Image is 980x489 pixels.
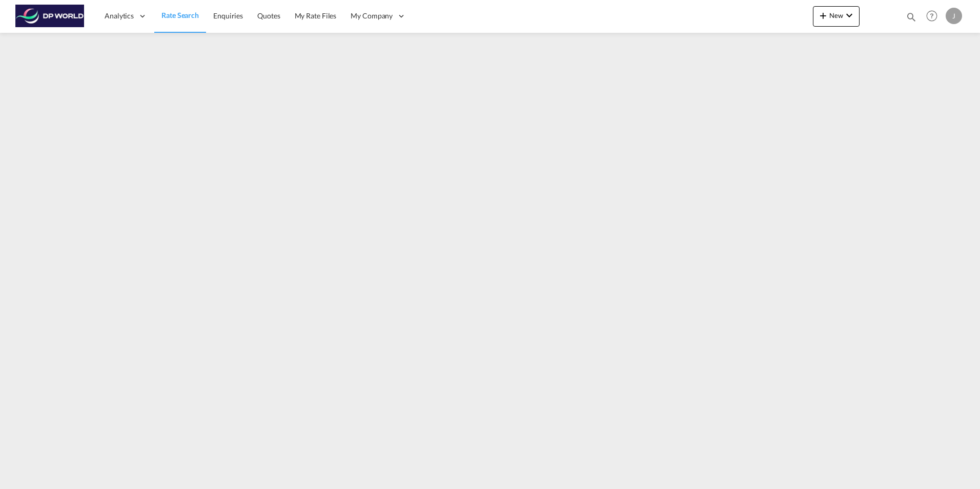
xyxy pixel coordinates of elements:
button: icon-plus 400-fgNewicon-chevron-down [813,6,860,27]
div: icon-magnify [906,11,917,27]
span: New [817,11,855,19]
span: My Rate Files [295,11,337,20]
span: Quotes [257,11,280,20]
span: Help [923,7,941,25]
div: Help [923,7,946,26]
div: J [946,8,962,24]
md-icon: icon-chevron-down [843,9,855,22]
md-icon: icon-magnify [906,11,917,23]
md-icon: icon-plus 400-fg [817,9,829,22]
span: My Company [351,11,393,21]
span: Rate Search [161,11,199,19]
img: c08ca190194411f088ed0f3ba295208c.png [15,5,85,28]
span: Enquiries [213,11,243,20]
span: Analytics [105,11,134,21]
